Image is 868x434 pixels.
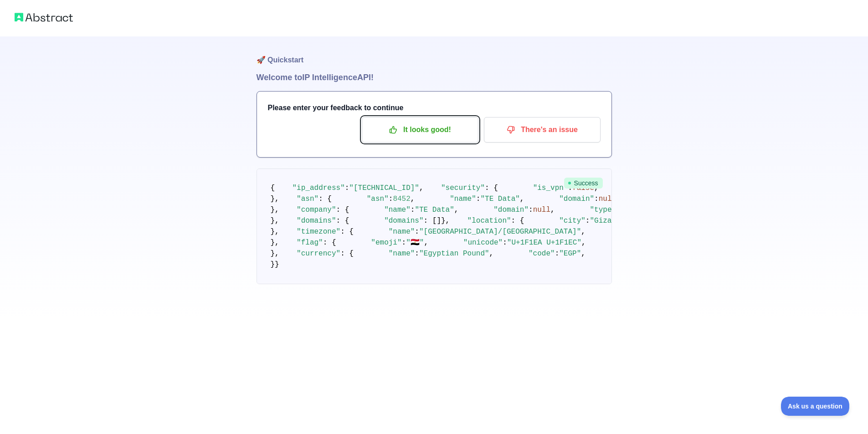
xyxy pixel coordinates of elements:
[491,122,594,138] p: There's an issue
[336,206,349,214] span: : {
[268,102,601,113] h3: Please enter your feedback to continue
[463,239,503,247] span: "unicode"
[559,195,594,203] span: "domain"
[419,228,581,236] span: "[GEOGRAPHIC_DATA]/[GEOGRAPHIC_DATA]"
[559,217,586,225] span: "city"
[450,195,476,203] span: "name"
[340,228,354,236] span: : {
[389,250,415,258] span: "name"
[271,184,275,192] span: {
[507,239,581,247] span: "U+1F1EA U+1F1EC"
[297,228,340,236] span: "timezone"
[362,117,478,143] button: It looks good!
[415,250,419,258] span: :
[555,250,560,258] span: :
[529,250,555,258] span: "code"
[424,217,441,225] span: : []
[323,239,336,247] span: : {
[781,397,850,416] iframe: Toggle Customer Support
[384,217,423,225] span: "domains"
[415,206,454,214] span: "TE Data"
[384,206,411,214] span: "name"
[293,184,345,192] span: "ip_address"
[564,178,603,189] span: Success
[419,250,489,258] span: "Egyptian Pound"
[533,184,568,192] span: "is_vpn"
[297,217,336,225] span: "domains"
[480,195,519,203] span: "TE Data"
[476,195,481,203] span: :
[424,239,428,247] span: ,
[297,239,323,247] span: "flag"
[367,195,389,203] span: "asn"
[485,184,498,192] span: : {
[402,239,406,247] span: :
[345,184,349,192] span: :
[297,195,318,203] span: "asn"
[389,228,415,236] span: "name"
[349,184,419,192] span: "[TECHNICAL_ID]"
[594,195,599,203] span: :
[533,206,550,214] span: null
[581,250,586,258] span: ,
[454,206,459,214] span: ,
[586,217,590,225] span: :
[371,239,401,247] span: "emoji"
[599,195,616,203] span: null
[590,206,616,214] span: "type"
[559,250,581,258] span: "EGP"
[318,195,332,203] span: : {
[529,206,533,214] span: :
[511,217,524,225] span: : {
[411,195,415,203] span: ,
[441,184,485,192] span: "security"
[411,206,415,214] span: :
[15,11,73,24] img: Abstract logo
[489,250,494,258] span: ,
[257,36,612,71] h1: 🚀 Quickstart
[297,206,336,214] span: "company"
[581,239,586,247] span: ,
[340,250,354,258] span: : {
[467,217,511,225] span: "location"
[493,206,529,214] span: "domain"
[336,217,349,225] span: : {
[590,217,616,225] span: "Giza"
[520,195,524,203] span: ,
[419,184,424,192] span: ,
[581,228,586,236] span: ,
[406,239,424,247] span: "🇪🇬"
[297,250,340,258] span: "currency"
[369,122,472,138] p: It looks good!
[503,239,507,247] span: :
[389,195,393,203] span: :
[550,206,555,214] span: ,
[415,228,419,236] span: :
[257,71,612,84] h1: Welcome to IP Intelligence API!
[393,195,410,203] span: 8452
[484,117,601,143] button: There's an issue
